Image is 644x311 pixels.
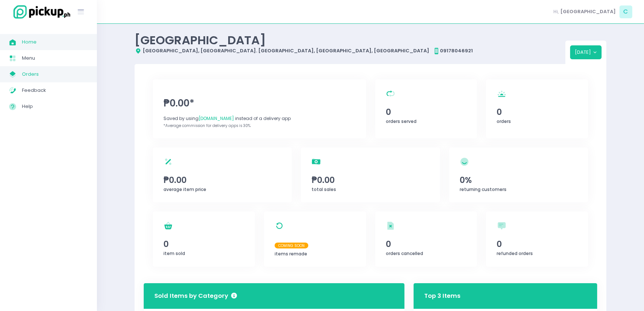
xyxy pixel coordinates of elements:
[560,8,616,15] span: [GEOGRAPHIC_DATA]
[163,123,251,128] span: *Average commission for delivery apps is 30%
[424,285,460,306] h3: Top 3 Items
[154,292,237,301] h3: Sold Items by Category
[497,238,577,250] span: 0
[386,238,466,250] span: 0
[570,45,602,59] button: [DATE]
[153,211,255,267] a: 0item sold
[163,174,281,186] span: ₱0.00
[386,106,466,118] span: 0
[163,115,355,122] div: Saved by using instead of a delivery app
[497,250,533,256] span: refunded orders
[22,37,88,47] span: Home
[163,250,185,256] span: item sold
[135,33,565,47] div: [GEOGRAPHIC_DATA]
[486,79,588,138] a: 0orders
[619,5,632,18] span: C
[153,147,292,202] a: ₱0.00average item price
[199,115,234,121] span: [DOMAIN_NAME]
[275,251,307,257] span: items remade
[163,238,244,250] span: 0
[312,186,336,192] span: total sales
[449,147,588,202] a: 0%returning customers
[375,79,477,138] a: 0orders served
[275,243,308,248] span: Coming Soon
[135,47,565,55] div: [GEOGRAPHIC_DATA], [GEOGRAPHIC_DATA]. [GEOGRAPHIC_DATA], [GEOGRAPHIC_DATA], [GEOGRAPHIC_DATA] 091...
[312,174,429,186] span: ₱0.00
[375,211,477,267] a: 0orders cancelled
[497,106,577,118] span: 0
[460,174,577,186] span: 0%
[22,86,88,95] span: Feedback
[554,8,559,15] span: Hi,
[163,96,355,110] span: ₱0.00*
[386,250,423,256] span: orders cancelled
[497,118,511,124] span: orders
[22,102,88,111] span: Help
[9,4,71,20] img: logo
[22,70,88,79] span: Orders
[386,118,417,124] span: orders served
[460,186,506,192] span: returning customers
[163,186,206,192] span: average item price
[22,53,88,63] span: Menu
[486,211,588,267] a: 0refunded orders
[301,147,440,202] a: ₱0.00total sales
